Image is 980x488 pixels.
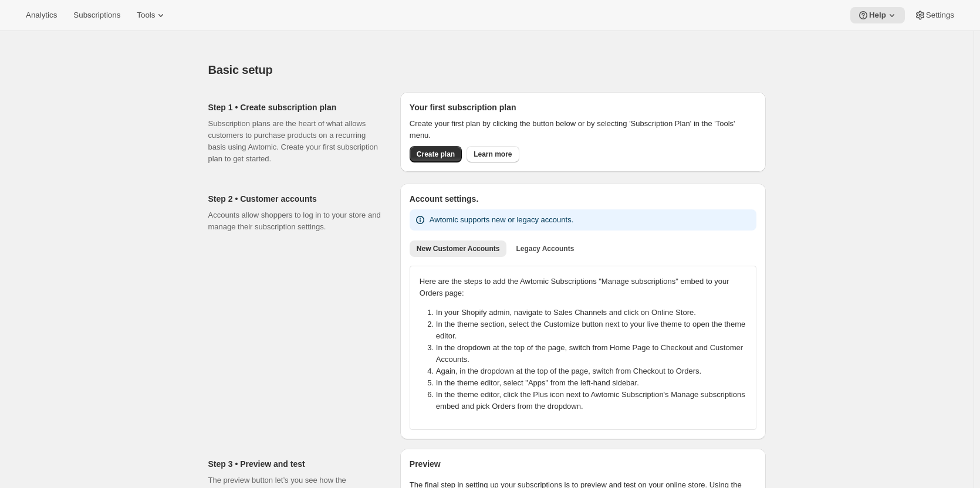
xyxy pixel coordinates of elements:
span: Create plan [417,150,455,159]
p: Subscription plans are the heart of what allows customers to purchase products on a recurring bas... [208,118,381,165]
button: Help [850,7,905,23]
li: In the theme editor, select "Apps" from the left-hand sidebar. [436,377,753,389]
button: Legacy Accounts [509,240,581,257]
span: Subscriptions [73,11,120,20]
p: Awtomic supports new or legacy accounts. [430,214,573,226]
li: In the dropdown at the top of the page, switch from Home Page to Checkout and Customer Accounts. [436,342,753,365]
span: Settings [926,11,954,20]
span: Legacy Accounts [516,244,574,253]
h2: Step 3 • Preview and test [208,458,381,470]
span: New Customer Accounts [417,244,500,253]
span: Analytics [26,11,57,20]
h2: Step 1 • Create subscription plan [208,101,381,113]
button: New Customer Accounts [410,240,507,257]
span: Basic setup [208,63,273,76]
span: Tools [137,11,155,20]
h2: Preview [410,458,756,470]
li: In the theme section, select the Customize button next to your live theme to open the theme editor. [436,318,753,342]
li: In your Shopify admin, navigate to Sales Channels and click on Online Store. [436,307,753,318]
p: Here are the steps to add the Awtomic Subscriptions "Manage subscriptions" embed to your Orders p... [420,276,746,299]
button: Create plan [410,146,462,162]
li: In the theme editor, click the Plus icon next to Awtomic Subscription's Manage subscriptions embe... [436,389,753,412]
span: Help [869,11,886,20]
a: Learn more [467,146,519,162]
button: Subscriptions [66,7,127,23]
h2: Account settings. [410,193,756,205]
span: Learn more [474,150,512,159]
p: Accounts allow shoppers to log in to your store and manage their subscription settings. [208,209,381,233]
button: Settings [907,7,961,23]
button: Tools [130,7,174,23]
button: Analytics [19,7,64,23]
p: Create your first plan by clicking the button below or by selecting 'Subscription Plan' in the 'T... [410,118,756,141]
h2: Step 2 • Customer accounts [208,193,381,205]
h2: Your first subscription plan [410,101,756,113]
li: Again, in the dropdown at the top of the page, switch from Checkout to Orders. [436,365,753,377]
